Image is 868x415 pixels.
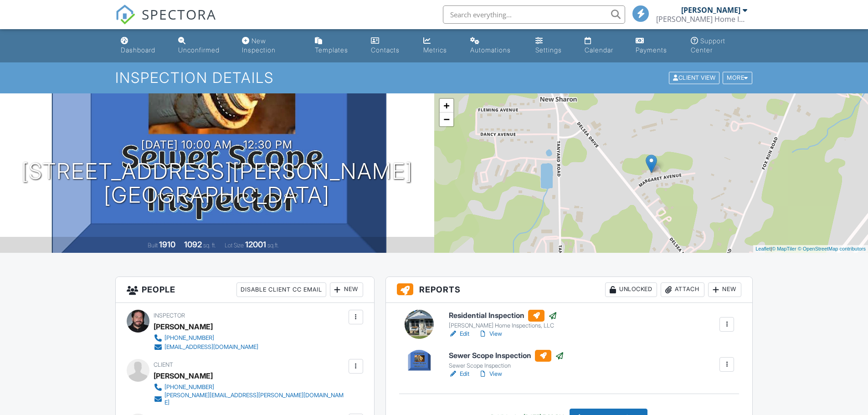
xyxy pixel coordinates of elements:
[691,37,725,54] div: Support Center
[532,33,574,59] a: Settings
[175,33,231,59] a: Unconfirmed
[440,99,453,113] a: Zoom in
[330,282,363,297] div: New
[449,350,564,370] a: Sewer Scope Inspection Sewer Scope Inspection
[708,282,741,297] div: New
[371,46,400,54] div: Contacts
[668,74,722,81] a: Client View
[154,369,213,383] div: [PERSON_NAME]
[242,37,276,54] div: New Inspection
[656,15,747,24] div: Sharples Home Inspections, LLC
[164,392,346,406] div: [PERSON_NAME][EMAIL_ADDRESS][PERSON_NAME][DOMAIN_NAME]
[449,369,469,379] a: Edit
[245,240,266,249] div: 12001
[311,33,360,59] a: Templates
[723,72,752,84] div: More
[184,240,202,249] div: 1092
[154,383,346,392] a: [PHONE_NUMBER]
[21,159,413,208] h1: [STREET_ADDRESS][PERSON_NAME] [GEOGRAPHIC_DATA]
[753,245,868,253] div: |
[585,46,613,54] div: Calendar
[115,5,135,25] img: The Best Home Inspection Software - Spectora
[121,46,155,54] div: Dashboard
[478,329,502,338] a: View
[236,282,326,297] div: Disable Client CC Email
[154,361,173,368] span: Client
[238,33,303,59] a: New Inspection
[632,33,680,59] a: Payments
[154,343,258,352] a: [EMAIL_ADDRESS][DOMAIN_NAME]
[154,312,185,319] span: Inspector
[449,350,564,362] h6: Sewer Scope Inspection
[225,242,244,249] span: Lot Size
[443,5,625,24] input: Search everything...
[386,277,753,303] h3: Reports
[203,242,216,249] span: sq. ft.
[636,46,667,54] div: Payments
[164,343,258,351] div: [EMAIL_ADDRESS][DOMAIN_NAME]
[440,113,453,126] a: Zoom out
[116,277,374,303] h3: People
[367,33,412,59] a: Contacts
[117,33,167,59] a: Dashboard
[681,5,740,15] div: [PERSON_NAME]
[315,46,348,54] div: Templates
[154,392,346,406] a: [PERSON_NAME][EMAIL_ADDRESS][PERSON_NAME][DOMAIN_NAME]
[115,12,216,31] a: SPECTORA
[267,242,279,249] span: sq.ft.
[148,242,158,249] span: Built
[142,5,216,24] span: SPECTORA
[154,333,258,343] a: [PHONE_NUMBER]
[669,72,719,84] div: Client View
[159,240,175,249] div: 1910
[164,384,214,391] div: [PHONE_NUMBER]
[535,46,562,54] div: Settings
[478,369,502,379] a: View
[798,246,866,251] a: © OpenStreetMap contributors
[178,46,220,54] div: Unconfirmed
[449,310,557,322] h6: Residential Inspection
[449,362,564,369] div: Sewer Scope Inspection
[687,33,751,59] a: Support Center
[141,138,293,151] h3: [DATE] 10:00 am - 12:30 pm
[449,310,557,330] a: Residential Inspection [PERSON_NAME] Home Inspections, LLC
[661,282,704,297] div: Attach
[772,246,796,251] a: © MapTiler
[449,329,469,338] a: Edit
[467,33,524,59] a: Automations (Basic)
[755,246,770,251] a: Leaflet
[154,320,213,333] div: [PERSON_NAME]
[449,322,557,329] div: [PERSON_NAME] Home Inspections, LLC
[581,33,625,59] a: Calendar
[470,46,511,54] div: Automations
[605,282,657,297] div: Unlocked
[423,46,447,54] div: Metrics
[420,33,459,59] a: Metrics
[164,334,214,342] div: [PHONE_NUMBER]
[115,70,753,86] h1: Inspection Details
